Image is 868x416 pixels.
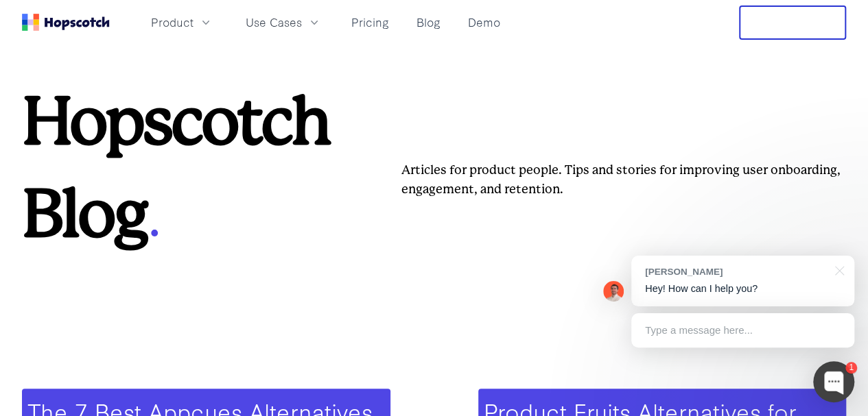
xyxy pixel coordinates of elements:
[379,160,846,199] h2: Articles for product people. Tips and stories for improving user onboarding, engagement, and rete...
[645,282,841,296] p: Hey! How can I help you?
[237,11,329,34] button: Use Cases
[411,11,446,34] a: Blog
[146,157,159,254] span: .
[151,14,193,31] span: Product
[143,11,221,34] button: Product
[739,5,846,40] button: Free Trial
[246,14,302,31] span: Use Cases
[603,281,624,302] img: Mark Spera
[462,11,506,34] a: Demo
[845,362,857,374] div: 1
[645,265,827,278] div: [PERSON_NAME]
[631,313,854,347] div: Type a message here...
[22,89,379,257] h1: Hopscotch Blog
[22,14,110,31] a: Home
[346,11,395,34] a: Pricing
